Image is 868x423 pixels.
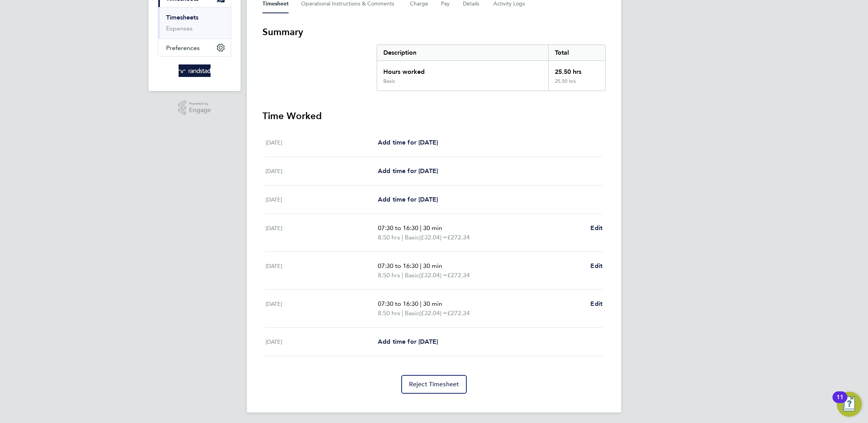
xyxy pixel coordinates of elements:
[590,262,602,270] span: Edit
[179,64,211,77] img: randstad-logo-retina.png
[178,100,211,115] a: Powered byEngage
[548,45,605,61] div: Total
[405,309,419,318] span: Basic
[402,309,403,317] span: |
[266,223,378,242] div: [DATE]
[590,300,602,307] span: Edit
[378,337,438,346] a: Add time for [DATE]
[378,139,438,146] span: Add time for [DATE]
[266,195,378,204] div: [DATE]
[189,100,211,107] span: Powered by
[377,45,548,61] div: Description
[405,233,419,242] span: Basic
[377,61,548,78] div: Hours worked
[590,224,602,232] span: Edit
[590,261,602,271] a: Edit
[420,300,422,307] span: |
[837,392,862,417] button: Open Resource Center, 11 new notifications
[262,26,606,394] section: Timesheet
[383,78,395,84] div: Basic
[420,224,422,232] span: |
[266,299,378,318] div: [DATE]
[262,26,606,38] h3: Summary
[423,262,442,270] span: 30 min
[189,107,211,114] span: Engage
[423,224,442,232] span: 30 min
[447,234,470,241] span: £272.34
[266,261,378,280] div: [DATE]
[419,271,447,279] span: (£32.04) =
[378,234,400,241] span: 8.50 hrs
[548,61,605,78] div: 25.50 hrs
[262,110,606,122] h3: Time Worked
[378,224,418,232] span: 07:30 to 16:30
[378,167,438,175] span: Add time for [DATE]
[401,375,467,394] button: Reject Timesheet
[378,262,418,270] span: 07:30 to 16:30
[836,397,843,407] div: 11
[158,7,231,39] div: Timesheets
[266,337,378,346] div: [DATE]
[419,309,447,317] span: (£32.04) =
[378,271,400,279] span: 8.50 hrs
[266,166,378,176] div: [DATE]
[447,309,470,317] span: £272.34
[409,380,459,388] span: Reject Timesheet
[378,309,400,317] span: 8.50 hrs
[378,338,438,345] span: Add time for [DATE]
[423,300,442,307] span: 30 min
[405,271,419,280] span: Basic
[377,45,606,91] div: Summary
[378,138,438,147] a: Add time for [DATE]
[420,262,422,270] span: |
[447,271,470,279] span: £272.34
[378,196,438,203] span: Add time for [DATE]
[590,223,602,233] a: Edit
[590,299,602,309] a: Edit
[158,64,231,77] a: Go to home page
[378,195,438,204] a: Add time for [DATE]
[166,44,200,52] span: Preferences
[378,300,418,307] span: 07:30 to 16:30
[158,39,231,56] button: Preferences
[402,234,403,241] span: |
[548,78,605,91] div: 25.50 hrs
[402,271,403,279] span: |
[266,138,378,147] div: [DATE]
[166,25,193,32] a: Expenses
[419,234,447,241] span: (£32.04) =
[166,14,198,21] a: Timesheets
[378,166,438,176] a: Add time for [DATE]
